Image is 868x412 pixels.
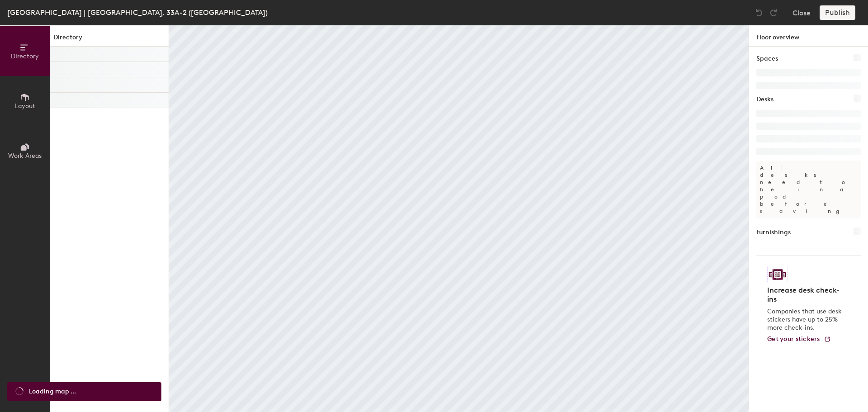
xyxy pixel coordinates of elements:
span: Layout [15,102,35,110]
button: Close [793,5,811,20]
h1: Desks [756,95,774,104]
p: All desks need to be in a pod before saving [756,161,861,218]
h1: Furnishings [756,227,791,237]
p: Companies that use desk stickers have up to 25% more check-ins. [767,308,844,332]
a: Get your stickers [767,336,831,343]
span: Loading map ... [29,387,76,397]
img: Sticker logo [767,267,788,282]
h1: Directory [50,33,169,47]
h4: Increase desk check-ins [767,286,844,304]
canvas: Map [169,25,749,412]
span: Directory [11,52,39,60]
h1: Spaces [756,54,778,64]
h1: Floor overview [749,25,868,47]
img: Redo [769,8,778,17]
span: Work Areas [8,152,42,160]
span: Get your stickers [767,335,820,343]
img: Undo [755,8,764,17]
div: [GEOGRAPHIC_DATA] | [GEOGRAPHIC_DATA], 33A-2 ([GEOGRAPHIC_DATA]) [7,7,268,18]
